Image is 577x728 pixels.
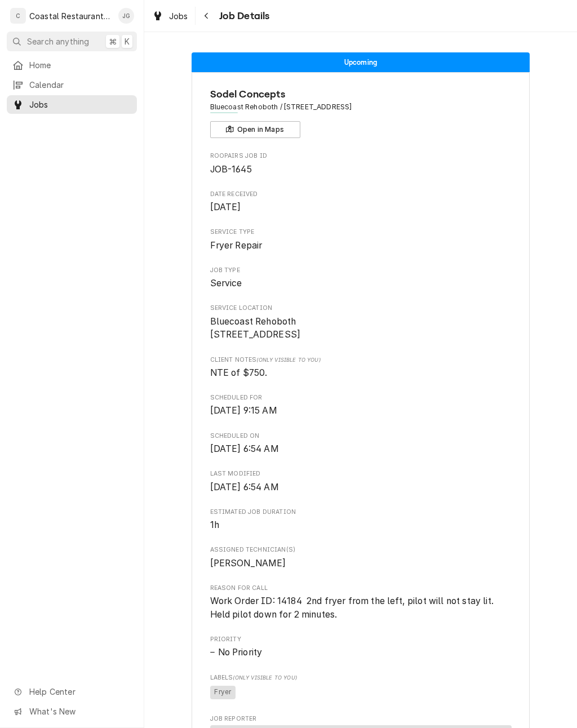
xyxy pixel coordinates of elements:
span: ⌘ [109,35,117,47]
div: Last Modified [210,469,512,494]
a: Calendar [7,76,137,94]
span: Reason For Call [210,594,512,621]
div: Scheduled For [210,393,512,418]
button: Open in Maps [210,121,300,138]
span: Service Location [210,315,512,341]
span: Date Received [210,201,512,214]
span: Name [210,87,512,102]
span: Last Modified [210,481,512,494]
span: JOB-1645 [210,164,252,175]
span: Home [29,59,131,71]
div: Date Received [210,190,512,214]
span: Search anything [27,35,89,47]
span: Priority [210,646,512,659]
button: Search anything⌘K [7,32,137,51]
div: Client Information [210,87,512,138]
a: Go to Help Center [7,682,137,701]
span: Roopairs Job ID [210,152,512,161]
span: Bluecoast Rehoboth [STREET_ADDRESS] [210,316,301,340]
div: Assigned Technician(s) [210,545,512,570]
span: Scheduled For [210,393,512,402]
span: [DATE] 6:54 AM [210,482,279,492]
span: K [125,35,130,47]
span: [DATE] 9:15 AM [210,405,277,416]
span: NTE of $750. [210,367,268,378]
span: Service Type [210,228,512,237]
span: Scheduled On [210,442,512,456]
span: 1h [210,520,219,530]
span: What's New [29,705,130,717]
span: Fryer [210,686,236,699]
span: Upcoming [344,59,377,66]
span: Client Notes [210,356,512,365]
div: Coastal Restaurant Repair [29,10,112,22]
span: Help Center [29,686,130,698]
span: Work Order ID: 14184 2nd fryer from the left, pilot will not stay lit. Held pilot down for 2 minu... [210,596,496,620]
span: Service Type [210,239,512,252]
a: Home [7,56,137,74]
span: Address [210,102,512,112]
span: Job Type [210,277,512,290]
span: Assigned Technician(s) [210,557,512,570]
a: Jobs [148,7,193,25]
span: Estimated Job Duration [210,518,512,532]
span: (Only Visible to You) [233,674,296,681]
div: Service Type [210,228,512,252]
div: No Priority [210,646,512,659]
span: Service Location [210,304,512,313]
span: (Only Visible to You) [256,357,320,363]
span: Service [210,278,242,288]
span: Reason For Call [210,584,512,593]
div: Priority [210,635,512,659]
span: Estimated Job Duration [210,508,512,517]
span: [PERSON_NAME] [210,558,286,569]
div: Service Location [210,304,512,341]
div: Estimated Job Duration [210,508,512,532]
button: Navigate back [198,7,216,25]
span: Calendar [29,79,131,91]
span: Jobs [169,10,188,22]
div: JG [118,8,134,24]
div: [object Object] [210,673,512,701]
span: Date Received [210,190,512,199]
div: C [10,8,26,24]
span: Labels [210,673,512,682]
a: Jobs [7,95,137,114]
span: Job Type [210,266,512,275]
span: Assigned Technician(s) [210,545,512,554]
span: [DATE] [210,202,241,212]
span: Job Details [216,8,270,24]
div: [object Object] [210,356,512,380]
span: Last Modified [210,469,512,478]
span: Roopairs Job ID [210,163,512,176]
span: Jobs [29,99,131,110]
span: Fryer Repair [210,240,263,251]
span: Scheduled For [210,404,512,418]
div: Reason For Call [210,584,512,622]
div: James Gatton's Avatar [118,8,134,24]
span: Priority [210,635,512,644]
span: [object Object] [210,684,512,701]
span: [object Object] [210,366,512,380]
div: Roopairs Job ID [210,152,512,176]
div: Scheduled On [210,432,512,456]
span: Scheduled On [210,432,512,441]
span: Job Reporter [210,714,512,723]
a: Go to What's New [7,702,137,721]
div: Status [192,52,530,72]
div: Job Type [210,266,512,290]
span: [DATE] 6:54 AM [210,443,279,454]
